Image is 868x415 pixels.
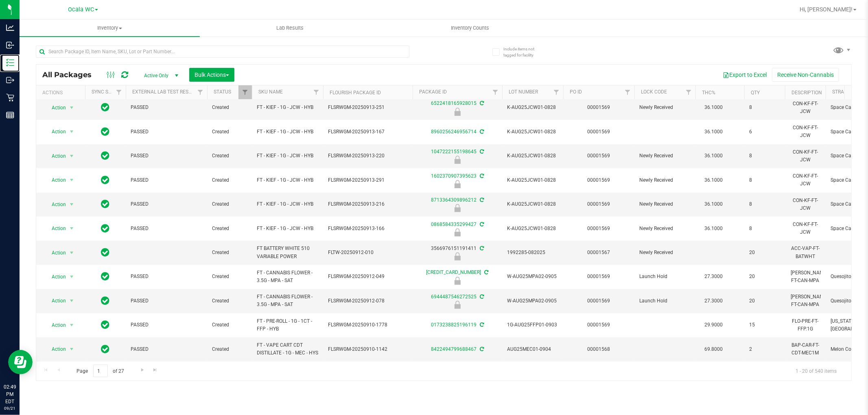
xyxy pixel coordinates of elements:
span: FLSRWGM-20250910-1142 [328,345,408,353]
div: [PERSON_NAME]-FT-CAN-MPA [790,292,821,309]
span: Include items not tagged for facility [503,46,544,58]
span: 20 [749,297,780,305]
span: Page of 27 [70,365,131,377]
span: 27.3000 [700,295,727,307]
span: FT - CANNABIS FLOWER - 3.5G - MPA - SAT [257,269,318,285]
span: select [67,319,77,331]
span: Created [212,128,247,136]
a: 1602370907395623 [431,173,477,179]
span: K-AUG25JCW01-0828 [507,225,558,232]
span: 1 - 20 of 540 items [789,365,843,377]
span: Ocala WC [68,6,94,13]
span: FLTW-20250912-010 [328,249,408,256]
span: All Packages [42,70,100,79]
a: 8422494799688467 [431,346,477,352]
span: Created [212,200,247,208]
a: Qty [751,90,760,96]
span: Action [44,319,66,331]
a: 1047222155198645 [431,149,477,154]
a: Filter [489,85,502,99]
div: CON-KF-FT-JCW [790,172,821,189]
span: Created [212,225,247,232]
span: Sync from Compliance System [479,129,484,135]
a: Go to the next page [136,365,148,376]
a: THC% [702,90,715,96]
span: W-AUG25MPA02-0905 [507,273,558,280]
div: Newly Received [411,108,503,116]
span: AUG25MEC01-0904 [507,345,558,353]
div: Newly Received [411,228,503,237]
inline-svg: Reports [6,111,14,119]
span: PASSED [131,200,202,208]
span: Created [212,345,247,353]
span: 8 [749,104,780,111]
div: Actions [42,90,82,96]
span: Newly Received [639,176,691,184]
span: PASSED [131,104,202,111]
span: select [67,343,77,355]
a: 6522418165928015 [431,100,477,106]
a: Lab Results [200,20,380,37]
iframe: Resource center [8,350,33,374]
span: Action [44,247,66,259]
span: Action [44,271,66,282]
input: 1 [93,365,108,377]
span: Newly Received [639,200,691,208]
span: 8 [749,152,780,160]
span: FT - KIEF - 1G - JCW - HYB [257,225,318,232]
span: In Sync [101,319,110,330]
button: Export to Excel [717,68,772,82]
span: FT - KIEF - 1G - JCW - HYB [257,176,318,184]
span: 8 [749,200,780,208]
span: PASSED [131,273,202,280]
span: In Sync [101,271,110,282]
div: Launch Hold [411,301,503,309]
span: K-AUG25JCW01-0828 [507,176,558,184]
div: CON-KF-FT-JCW [790,123,821,140]
span: select [67,150,77,162]
span: FT - CANNABIS FLOWER - 3.5G - MPA - SAT [257,293,318,309]
span: Created [212,273,247,280]
a: 0173238825196119 [431,322,477,328]
span: FT - PRE-ROLL - 1G - 1CT - FFP - HYB [257,317,318,333]
span: 36.1000 [700,102,727,113]
div: CON-KF-FT-JCW [790,196,821,213]
span: Sync from Compliance System [479,222,484,227]
span: FLSRWGM-20250913-220 [328,152,408,160]
span: 8 [749,225,780,232]
inline-svg: Inbound [6,41,14,49]
a: Package ID [419,89,447,95]
a: 6944487546272525 [431,294,477,300]
a: 00001569 [588,226,610,231]
span: 20 [749,273,780,280]
span: select [67,126,77,137]
span: select [67,271,77,282]
div: Newly Received [411,180,503,188]
a: [CREDIT_CARD_NUMBER] [426,269,481,275]
span: 1992285-082025 [507,249,558,256]
span: PASSED [131,176,202,184]
div: ACC-VAP-FT-BATWHT [790,244,821,261]
a: Filter [310,85,323,99]
span: Action [44,174,66,186]
a: 00001569 [588,129,610,135]
span: FLSRWGM-20250910-1778 [328,321,408,329]
span: Created [212,152,247,160]
span: Bulk Actions [195,72,229,78]
div: CON-KF-FT-JCW [790,99,821,116]
span: Lab Results [265,24,315,32]
span: FLSRWGM-20250913-291 [328,176,408,184]
span: PASSED [131,321,202,329]
span: Launch Hold [639,297,691,305]
span: select [67,247,77,259]
span: FLSRWGM-20250913-166 [328,225,408,232]
span: FLSRWGM-20250913-167 [328,128,408,136]
inline-svg: Inventory [6,59,14,67]
span: Created [212,249,247,256]
a: Inventory [20,20,200,37]
span: select [67,223,77,234]
a: Lot Number [509,89,538,95]
div: Newly Received [411,252,503,261]
span: 36.1000 [700,150,727,162]
span: FT - KIEF - 1G - JCW - HYB [257,104,318,111]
